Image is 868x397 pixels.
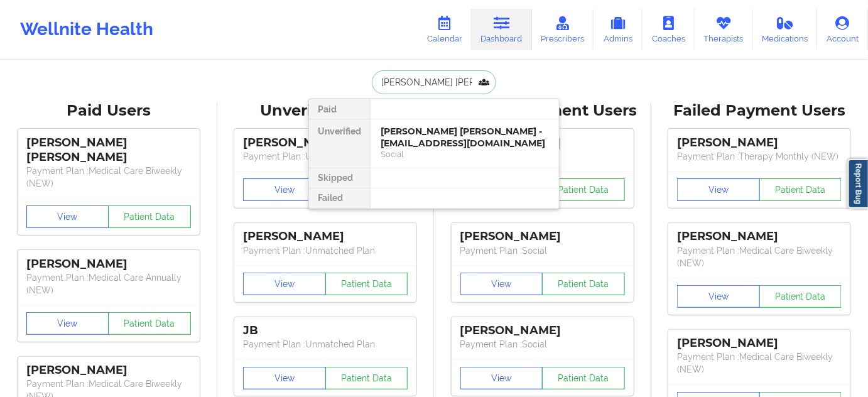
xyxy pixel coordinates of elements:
button: Patient Data [759,178,842,201]
div: [PERSON_NAME] [677,136,842,150]
a: Coaches [643,9,695,50]
a: Account [817,9,868,50]
a: Calendar [418,9,472,50]
p: Payment Plan : Medical Care Annually (NEW) [26,271,191,296]
a: Medications [753,9,818,50]
a: Dashboard [472,9,532,50]
button: View [677,178,760,201]
button: Patient Data [759,285,842,308]
p: Payment Plan : Unmatched Plan [243,338,408,351]
div: [PERSON_NAME] [243,229,408,244]
p: Payment Plan : Social [460,338,625,351]
button: View [677,285,760,308]
button: Patient Data [108,205,191,228]
button: Patient Data [542,367,625,389]
p: Payment Plan : Medical Care Biweekly (NEW) [677,244,842,269]
button: Patient Data [325,273,408,295]
div: [PERSON_NAME] [PERSON_NAME] - [EMAIL_ADDRESS][DOMAIN_NAME] [381,126,549,149]
button: View [243,178,326,201]
div: Unverified Users [226,101,426,121]
div: Skipped [309,168,370,188]
button: View [243,273,326,295]
div: Social [381,149,549,160]
div: Failed Payment Users [660,101,860,121]
button: View [460,273,543,295]
div: [PERSON_NAME] [677,229,842,244]
div: [PERSON_NAME] [460,229,625,244]
p: Payment Plan : Social [460,244,625,257]
button: View [26,312,109,335]
div: [PERSON_NAME] [26,363,191,378]
a: Therapists [695,9,753,50]
button: Patient Data [542,178,625,201]
div: Paid Users [9,101,209,121]
a: Report Bug [848,159,868,209]
button: View [460,367,543,389]
div: Paid [309,99,370,119]
div: [PERSON_NAME] [243,136,408,150]
div: [PERSON_NAME] [677,336,842,351]
p: Payment Plan : Unmatched Plan [243,150,408,163]
button: Patient Data [108,312,191,335]
div: JB [243,324,408,338]
button: Patient Data [325,367,408,389]
p: Payment Plan : Medical Care Biweekly (NEW) [677,351,842,376]
div: [PERSON_NAME] [PERSON_NAME] [26,136,191,165]
p: Payment Plan : Medical Care Biweekly (NEW) [26,165,191,190]
div: [PERSON_NAME] [460,324,625,338]
div: Unverified [309,119,370,168]
a: Prescribers [532,9,594,50]
button: View [243,367,326,389]
button: View [26,205,109,228]
div: Failed [309,188,370,209]
p: Payment Plan : Unmatched Plan [243,244,408,257]
p: Payment Plan : Therapy Monthly (NEW) [677,150,842,163]
button: Patient Data [542,273,625,295]
a: Admins [594,9,643,50]
div: [PERSON_NAME] [26,257,191,271]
